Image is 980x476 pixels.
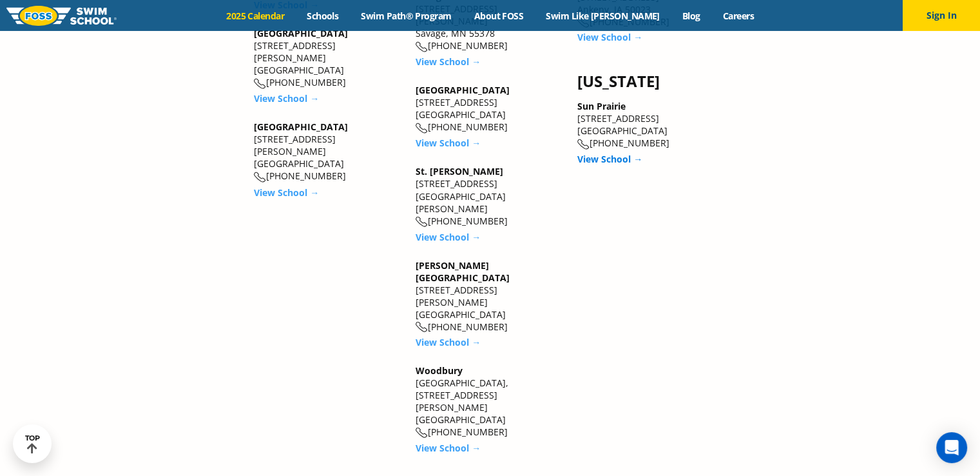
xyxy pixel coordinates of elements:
h4: [US_STATE] [577,72,726,90]
img: location-phone-o-icon.svg [416,321,428,332]
a: View School → [254,186,319,198]
div: [GEOGRAPHIC_DATA], [STREET_ADDRESS][PERSON_NAME] [GEOGRAPHIC_DATA] [PHONE_NUMBER] [416,364,564,438]
a: View School → [416,55,481,68]
a: About FOSS [463,10,535,22]
img: location-phone-o-icon.svg [254,78,266,89]
div: [STREET_ADDRESS] [PERSON_NAME][GEOGRAPHIC_DATA] [PHONE_NUMBER] [416,259,564,333]
a: Swim Like [PERSON_NAME] [535,10,671,22]
div: [STREET_ADDRESS] [GEOGRAPHIC_DATA] [PHONE_NUMBER] [416,84,564,134]
a: View School → [416,441,481,453]
img: location-phone-o-icon.svg [577,139,590,150]
img: location-phone-o-icon.svg [416,427,428,438]
a: Woodbury [416,364,463,376]
a: Sun Prairie [577,100,626,112]
div: [STREET_ADDRESS][PERSON_NAME] [GEOGRAPHIC_DATA] [PHONE_NUMBER] [254,121,403,183]
div: [STREET_ADDRESS] [GEOGRAPHIC_DATA] [PHONE_NUMBER] [577,100,726,150]
a: [GEOGRAPHIC_DATA] [254,27,348,39]
div: [STREET_ADDRESS] [GEOGRAPHIC_DATA][PERSON_NAME] [PHONE_NUMBER] [416,165,564,227]
a: View School → [577,31,642,43]
a: Swim Path® Program [350,10,463,22]
a: Schools [296,10,350,22]
img: location-phone-o-icon.svg [416,123,428,134]
img: location-phone-o-icon.svg [416,41,428,52]
a: View School → [416,335,481,348]
a: [PERSON_NAME][GEOGRAPHIC_DATA] [416,259,510,283]
img: FOSS Swim School Logo [6,6,117,26]
a: View School → [416,230,481,243]
div: [STREET_ADDRESS][PERSON_NAME] [GEOGRAPHIC_DATA] [PHONE_NUMBER] [254,27,403,89]
a: View School → [577,153,642,165]
div: Open Intercom Messenger [936,432,967,463]
img: location-phone-o-icon.svg [416,216,428,227]
a: View School → [254,92,319,104]
a: St. [PERSON_NAME] [416,165,503,177]
a: [GEOGRAPHIC_DATA] [416,84,510,96]
a: 2025 Calendar [215,10,296,22]
a: View School → [416,137,481,149]
div: TOP [25,434,40,454]
a: Careers [711,10,765,22]
img: location-phone-o-icon.svg [254,172,266,183]
a: Blog [671,10,711,22]
a: [GEOGRAPHIC_DATA] [254,121,348,133]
